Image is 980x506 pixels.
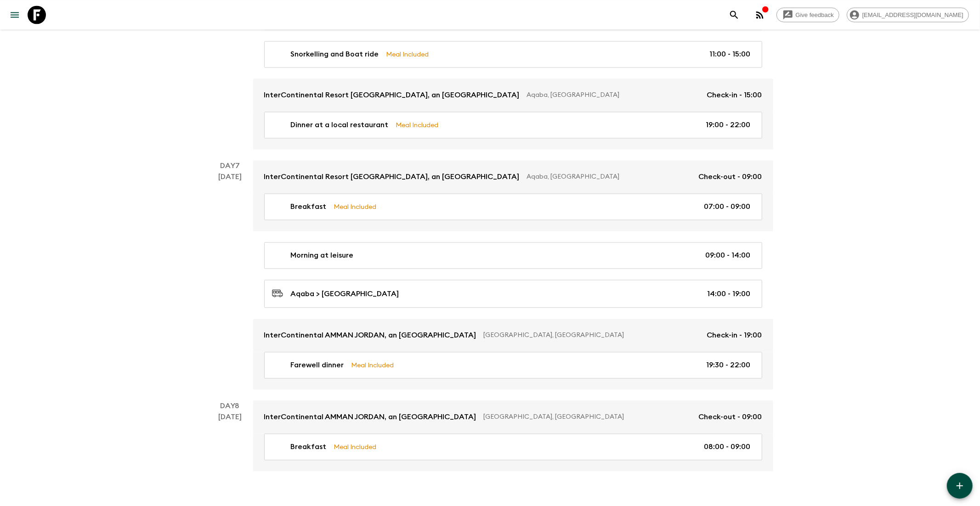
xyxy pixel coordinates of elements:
a: InterContinental AMMAN JORDAN, an [GEOGRAPHIC_DATA][GEOGRAPHIC_DATA], [GEOGRAPHIC_DATA]Check-out ... [253,400,773,433]
p: 19:30 - 22:00 [707,360,751,371]
a: InterContinental Resort [GEOGRAPHIC_DATA], an [GEOGRAPHIC_DATA]Aqaba, [GEOGRAPHIC_DATA]Check-out ... [253,160,773,193]
span: Give feedback [791,11,839,18]
div: [DATE] [218,171,242,389]
a: InterContinental AMMAN JORDAN, an [GEOGRAPHIC_DATA][GEOGRAPHIC_DATA], [GEOGRAPHIC_DATA]Check-in -... [253,319,773,352]
p: Meal Included [334,442,377,452]
p: [GEOGRAPHIC_DATA], [GEOGRAPHIC_DATA] [484,331,700,340]
p: 11:00 - 15:00 [710,49,751,60]
a: BreakfastMeal Included07:00 - 09:00 [264,193,762,220]
p: Farewell dinner [291,360,344,371]
a: Give feedback [776,7,839,22]
a: Morning at leisure09:00 - 14:00 [264,242,762,269]
a: Snorkelling and Boat rideMeal Included11:00 - 15:00 [264,41,762,67]
p: Meal Included [386,49,429,59]
button: menu [6,6,24,24]
p: 08:00 - 09:00 [704,441,751,452]
p: InterContinental Resort [GEOGRAPHIC_DATA], an [GEOGRAPHIC_DATA] [264,90,520,101]
p: Morning at leisure [291,250,354,261]
p: Meal Included [334,202,377,212]
p: Aqaba > [GEOGRAPHIC_DATA] [291,288,399,299]
span: [EMAIL_ADDRESS][DOMAIN_NAME] [857,11,969,18]
p: Check-out - 09:00 [699,171,762,182]
div: [EMAIL_ADDRESS][DOMAIN_NAME] [847,7,969,22]
p: 09:00 - 14:00 [706,250,751,261]
p: Meal Included [396,120,439,130]
p: Meal Included [351,360,394,370]
p: InterContinental Resort [GEOGRAPHIC_DATA], an [GEOGRAPHIC_DATA] [264,171,520,182]
p: Breakfast [291,201,327,212]
div: [DATE] [218,411,242,471]
p: InterContinental AMMAN JORDAN, an [GEOGRAPHIC_DATA] [264,330,476,341]
p: Check-in - 15:00 [707,90,762,101]
p: Dinner at a local restaurant [291,119,389,130]
a: Aqaba > [GEOGRAPHIC_DATA]14:00 - 19:00 [264,280,762,308]
a: Dinner at a local restaurantMeal Included19:00 - 22:00 [264,112,762,138]
a: InterContinental Resort [GEOGRAPHIC_DATA], an [GEOGRAPHIC_DATA]Aqaba, [GEOGRAPHIC_DATA]Check-in -... [253,79,773,112]
p: InterContinental AMMAN JORDAN, an [GEOGRAPHIC_DATA] [264,411,476,422]
p: Aqaba, [GEOGRAPHIC_DATA] [527,90,700,100]
p: 07:00 - 09:00 [704,201,751,212]
a: Farewell dinnerMeal Included19:30 - 22:00 [264,352,762,378]
p: Day 8 [207,400,253,411]
p: Snorkelling and Boat ride [291,49,379,60]
p: Check-in - 19:00 [707,330,762,341]
p: Breakfast [291,441,327,452]
p: Aqaba, [GEOGRAPHIC_DATA] [527,172,691,181]
p: Check-out - 09:00 [699,411,762,422]
p: Day 7 [207,160,253,171]
p: [GEOGRAPHIC_DATA], [GEOGRAPHIC_DATA] [484,412,691,422]
p: 14:00 - 19:00 [708,288,751,299]
a: BreakfastMeal Included08:00 - 09:00 [264,433,762,460]
p: 19:00 - 22:00 [706,119,751,130]
button: search adventures [725,6,743,24]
